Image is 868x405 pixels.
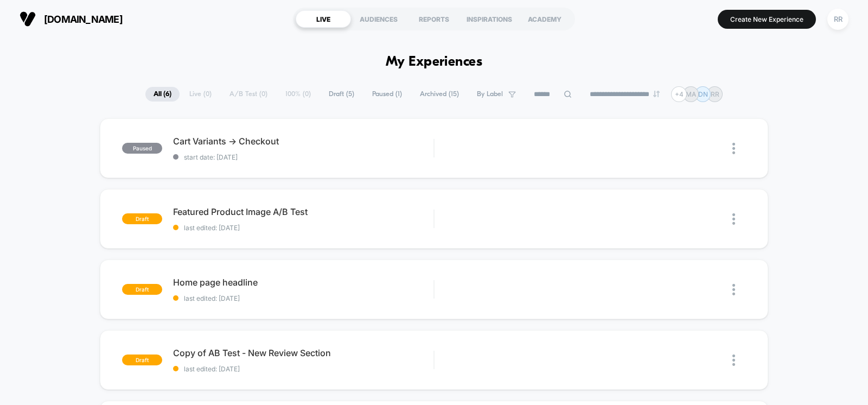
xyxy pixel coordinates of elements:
[173,224,433,232] span: last edited: [DATE]
[44,14,123,25] span: [DOMAIN_NAME]
[122,143,162,154] span: paused
[122,213,162,224] span: draft
[122,355,162,365] span: draft
[351,10,406,28] div: AUDIENCES
[653,91,660,97] img: end
[732,143,735,154] img: close
[711,90,719,98] p: RR
[145,87,180,102] span: All ( 6 )
[321,87,362,102] span: Draft ( 5 )
[477,90,503,98] span: By Label
[412,87,467,102] span: Archived ( 15 )
[296,10,351,28] div: LIVE
[173,365,433,373] span: last edited: [DATE]
[732,355,735,366] img: close
[824,8,852,30] button: RR
[20,11,36,27] img: Visually logo
[173,294,433,302] span: last edited: [DATE]
[517,10,572,28] div: ACADEMY
[173,153,433,161] span: start date: [DATE]
[732,213,735,225] img: close
[406,10,462,28] div: REPORTS
[718,10,816,29] button: Create New Experience
[173,136,433,147] span: Cart Variants -> Checkout
[173,206,433,217] span: Featured Product Image A/B Test
[671,86,687,102] div: + 4
[16,10,126,28] button: [DOMAIN_NAME]
[386,54,483,70] h1: My Experiences
[462,10,517,28] div: INSPIRATIONS
[122,284,162,295] span: draft
[732,284,735,295] img: close
[173,277,433,288] span: Home page headline
[698,90,708,98] p: DN
[686,90,696,98] p: MA
[827,9,848,30] div: RR
[364,87,410,102] span: Paused ( 1 )
[173,347,433,358] span: Copy of AB Test - New Review Section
